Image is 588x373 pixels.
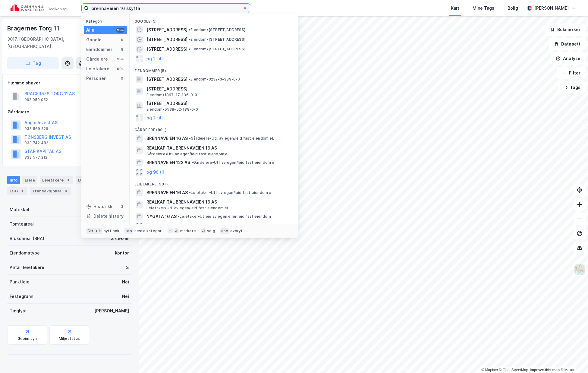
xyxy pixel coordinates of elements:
div: 99+ [116,28,124,33]
div: Personer [86,75,106,82]
div: Gårdeiere [8,108,131,115]
div: Antall leietakere [10,264,44,271]
div: 933 742 482 [24,141,48,145]
span: • [191,160,193,165]
button: og 2 til [146,114,161,122]
span: Gårdeiere • Utl. av egen/leid fast eiendom el. [189,136,274,141]
div: Ctrl + k [86,228,102,234]
div: avbryt [230,229,243,233]
div: Transaksjoner [30,187,71,195]
span: Leietaker • Utl. av egen/leid fast eiendom el. [146,206,229,210]
div: ESG [7,187,27,195]
div: 992 059 052 [24,97,48,102]
div: Geoinnsyn [17,336,37,341]
div: 99+ [116,57,124,62]
span: [STREET_ADDRESS] [146,36,187,43]
div: 1 [19,188,25,194]
button: Filter [557,67,586,79]
span: • [178,214,180,219]
div: Eiendomstype [10,249,40,257]
div: Bruksareal (BRA) [10,235,44,242]
button: Tag [7,57,59,69]
img: cushman-wakefield-realkapital-logo.202ea83816669bd177139c58696a8fa1.svg [10,4,67,12]
div: 99+ [116,66,124,71]
div: Bolig [508,5,518,12]
div: 3 [126,264,129,271]
div: Kategori [86,19,127,24]
div: markere [180,229,196,233]
div: 3 490 ㎡ [111,235,129,242]
button: og 2 til [146,55,161,62]
div: Nei [122,293,129,300]
span: [STREET_ADDRESS] [146,76,187,83]
div: Gårdeiere [86,55,108,63]
span: [STREET_ADDRESS] [146,46,187,53]
span: Eiendom • [STREET_ADDRESS] [189,27,245,32]
span: • [189,47,190,51]
div: 3017, [GEOGRAPHIC_DATA], [GEOGRAPHIC_DATA] [7,36,97,50]
div: Nei [122,278,129,286]
div: Kontor [115,249,129,257]
div: esc [220,228,229,234]
div: nytt søk [104,229,120,233]
a: Improve this map [530,368,560,372]
span: • [189,37,190,42]
div: 3 [120,204,124,209]
button: Datasett [549,38,586,50]
span: REALKAPITAL BRENNAVEIEN 16 AS [146,144,291,152]
span: Eiendom • [STREET_ADDRESS] [189,37,245,42]
span: Gårdeiere • Utl. av egen/leid fast eiendom el. [191,160,276,165]
div: Eiere [22,176,37,184]
div: Matrikkel [10,206,29,213]
span: Eiendom • 3232-3-339-0-0 [189,77,240,82]
span: • [189,27,190,32]
div: Gårdeiere (99+) [130,123,298,134]
div: Punktleie [10,278,30,286]
div: 8 [63,188,69,194]
span: BRENNAVEIEN 16 AS [146,189,188,196]
span: Leietaker • Utl. av egen/leid fast eiendom el. [189,190,273,195]
iframe: Chat Widget [558,344,588,373]
div: Eiendommer (5) [130,64,298,74]
div: 933 569 829 [24,126,48,131]
span: BRENNAVEIEN 122 AS [146,159,190,166]
div: Kart [451,5,459,12]
button: Bokmerker [545,24,586,36]
div: 0 [120,76,124,81]
button: og 96 til [146,169,164,176]
span: BRENNAVEIEN 16 AS [146,135,188,142]
div: Google [86,36,102,43]
span: Leietaker • Utleie av egen eller leid fast eiendom [178,214,271,219]
div: Eiendommer [86,46,112,53]
div: Historikk [86,203,112,210]
a: Mapbox [481,368,498,372]
div: Bragernes Torg 11 [7,24,61,33]
div: Leietakere (99+) [130,177,298,188]
div: Tinglyst [10,307,27,315]
div: Mine Tags [473,5,494,12]
span: • [189,136,191,141]
div: Kontrollprogram for chat [558,344,588,373]
div: 3 [65,177,71,183]
div: 5 [120,37,124,42]
button: og 96 til [146,223,164,230]
div: Alle [86,27,94,34]
input: Søk på adresse, matrikkel, gårdeiere, leietakere eller personer [89,4,243,13]
span: NYGATA 16 AS [146,213,177,220]
span: [STREET_ADDRESS] [146,85,291,93]
div: Info [7,176,20,184]
span: REALKAPITAL BRENNAVEIEN 16 AS [146,198,291,206]
div: Tomteareal [10,220,34,228]
div: [PERSON_NAME] [94,307,129,315]
button: Analyse [551,52,586,65]
div: Delete history [93,213,124,220]
img: Z [574,264,585,275]
div: 5 [120,47,124,52]
button: Tags [558,81,586,93]
div: Datasett [76,176,98,184]
span: Eiendom • 5538-52-188-0-0 [146,107,198,112]
div: Festegrunn [10,293,33,300]
div: Google (5) [130,14,298,25]
div: 833 577 212 [24,155,47,160]
span: Eiendom • [STREET_ADDRESS] [189,47,245,52]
